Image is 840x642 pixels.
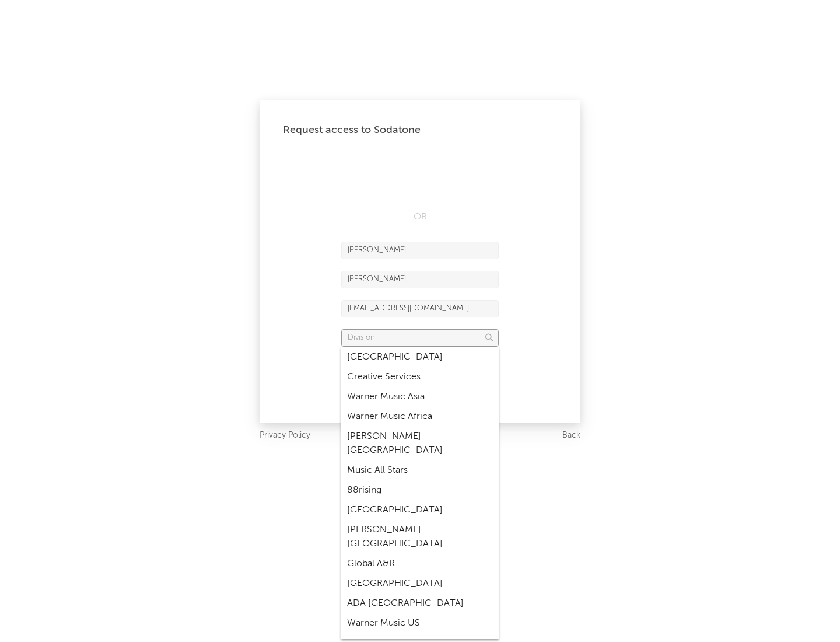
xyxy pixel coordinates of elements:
div: ADA [GEOGRAPHIC_DATA] [341,594,499,613]
input: First Name [341,242,499,259]
div: [GEOGRAPHIC_DATA] [341,574,499,594]
div: Global A&R [341,554,499,574]
div: Music All Stars [341,460,499,480]
input: Last Name [341,271,499,288]
a: Back [562,428,580,443]
div: [PERSON_NAME] [GEOGRAPHIC_DATA] [341,520,499,554]
div: [GEOGRAPHIC_DATA] [341,347,499,367]
input: Email [341,300,499,317]
div: [GEOGRAPHIC_DATA] [341,500,499,520]
a: Privacy Policy [260,428,310,443]
div: Request access to Sodatone [283,123,557,137]
div: 88rising [341,480,499,500]
div: Warner Music Asia [341,387,499,407]
input: Division [341,329,499,347]
div: [PERSON_NAME] [GEOGRAPHIC_DATA] [341,427,499,460]
div: Warner Music US [341,613,499,633]
div: Warner Music Africa [341,407,499,427]
div: Creative Services [341,367,499,387]
div: OR [341,210,499,224]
